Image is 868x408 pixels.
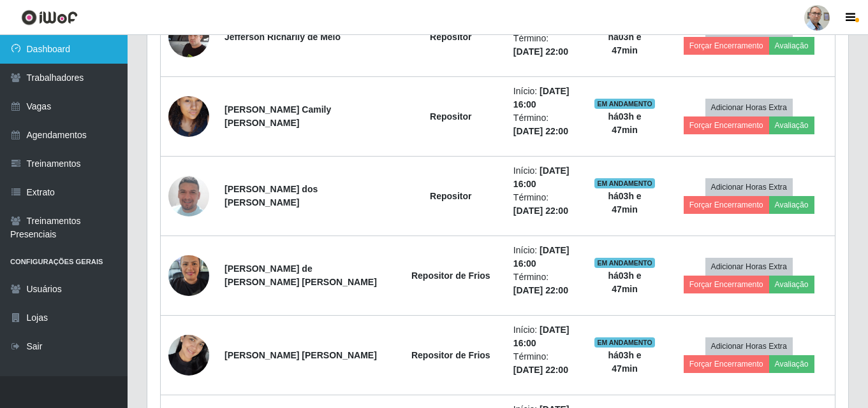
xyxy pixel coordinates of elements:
[224,104,331,128] strong: [PERSON_NAME] Camily [PERSON_NAME]
[513,32,579,59] li: Término:
[513,164,579,191] li: Início:
[608,350,641,374] strong: há 03 h e 47 min
[513,325,570,348] time: [DATE] 16:00
[594,99,655,109] span: EM ANDAMENTO
[769,276,814,293] button: Avaliação
[513,285,568,295] time: [DATE] 22:00
[513,85,579,111] li: Início:
[705,99,793,116] button: Adicionar Horas Extra
[684,276,769,293] button: Forçar Encerramento
[430,32,471,42] strong: Repositor
[769,116,814,134] button: Avaliação
[769,196,814,214] button: Avaliação
[594,178,655,188] span: EM ANDAMENTO
[513,111,579,138] li: Término:
[513,86,570,109] time: [DATE] 16:00
[224,264,377,287] strong: [PERSON_NAME] de [PERSON_NAME] [PERSON_NAME]
[684,116,769,134] button: Forçar Encerramento
[594,258,655,268] span: EM ANDAMENTO
[513,245,570,269] time: [DATE] 16:00
[513,365,568,375] time: [DATE] 22:00
[168,328,209,382] img: 1736860936757.jpeg
[769,355,814,373] button: Avaliação
[608,191,641,215] strong: há 03 h e 47 min
[513,206,568,216] time: [DATE] 22:00
[513,126,568,136] time: [DATE] 22:00
[705,178,793,196] button: Adicionar Horas Extra
[168,160,209,232] img: 1748899512620.jpeg
[513,350,579,377] li: Término:
[430,191,471,201] strong: Repositor
[411,350,490,360] strong: Repositor de Frios
[769,37,814,55] button: Avaliação
[513,191,579,218] li: Término:
[513,271,579,297] li: Término:
[684,196,769,214] button: Forçar Encerramento
[513,323,579,350] li: Início:
[513,244,579,271] li: Início:
[21,10,78,25] img: CoreUI Logo
[224,350,377,360] strong: [PERSON_NAME] [PERSON_NAME]
[224,32,341,42] strong: Jefferson Richarlly de Melo
[168,248,209,302] img: 1725909093018.jpeg
[608,32,641,55] strong: há 03 h e 47 min
[168,80,209,153] img: 1732630854810.jpeg
[513,46,568,57] time: [DATE] 22:00
[684,37,769,55] button: Forçar Encerramento
[608,271,641,294] strong: há 03 h e 47 min
[513,165,570,189] time: [DATE] 16:00
[168,17,209,57] img: 1708955862155.jpeg
[705,337,793,355] button: Adicionar Horas Extra
[224,184,318,208] strong: [PERSON_NAME] dos [PERSON_NAME]
[608,111,641,135] strong: há 03 h e 47 min
[594,337,655,348] span: EM ANDAMENTO
[430,111,471,122] strong: Repositor
[705,258,793,276] button: Adicionar Horas Extra
[684,355,769,373] button: Forçar Encerramento
[411,271,490,281] strong: Repositor de Frios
